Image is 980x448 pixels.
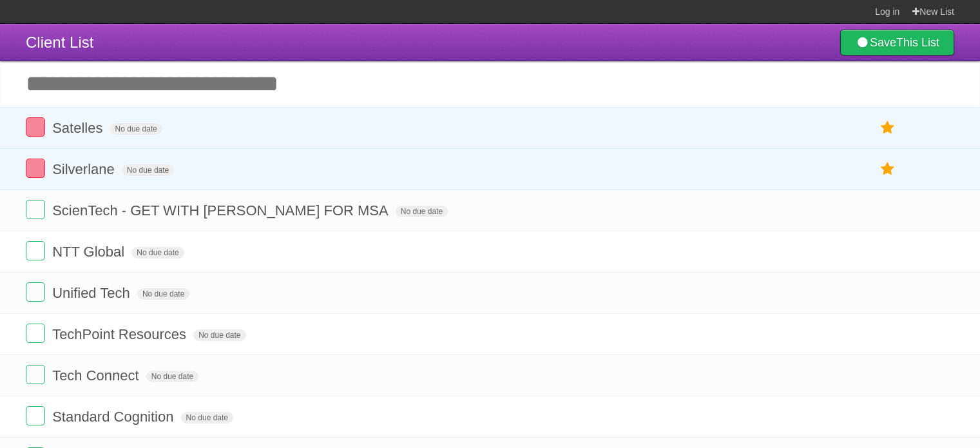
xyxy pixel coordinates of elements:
span: No due date [146,371,198,382]
label: Star task [876,159,900,180]
span: No due date [110,123,162,135]
label: Done [26,159,45,178]
a: SaveThis List [840,30,954,55]
label: Done [26,200,45,219]
label: Done [26,365,45,384]
span: No due date [396,206,448,217]
b: This List [896,36,939,49]
label: Done [26,117,45,137]
span: NTT Global [52,244,128,260]
span: Unified Tech [52,285,133,301]
label: Done [26,241,45,260]
label: Star task [876,117,900,139]
span: Silverlane [52,161,118,177]
span: No due date [181,412,233,424]
span: No due date [122,164,174,176]
span: Standard Cognition [52,409,177,425]
span: No due date [193,329,245,341]
label: Done [26,282,45,302]
span: No due date [137,288,189,300]
span: Tech Connect [52,367,142,384]
span: No due date [131,247,184,258]
label: Done [26,406,45,425]
span: TechPoint Resources [52,326,189,342]
span: ScienTech - GET WITH [PERSON_NAME] FOR MSA [52,202,392,219]
label: Done [26,324,45,343]
span: Client List [26,34,93,51]
span: Satelles [52,120,106,136]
